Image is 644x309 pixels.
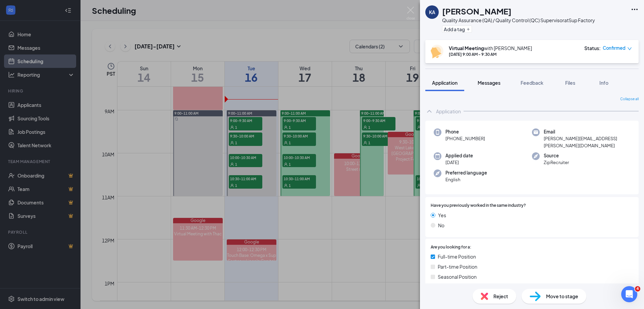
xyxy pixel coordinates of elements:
div: with [PERSON_NAME] [449,45,532,51]
span: Preferred language [445,169,487,176]
span: [PERSON_NAME][EMAIL_ADDRESS][PERSON_NAME][DOMAIN_NAME] [544,135,630,149]
svg: Ellipses [631,5,639,13]
span: Phone [445,128,485,135]
span: Info [599,80,608,86]
span: Yes [438,211,446,219]
svg: ChevronUp [425,107,433,115]
span: Collapse all [620,96,639,102]
span: Applied date [445,152,473,159]
span: down [627,46,632,51]
div: Status : [584,45,601,51]
span: Move to stage [546,293,578,300]
span: Part-time Position [438,263,477,270]
span: Confirmed [603,45,626,51]
span: Are you looking for a: [431,244,471,250]
span: Messages [478,80,500,86]
span: Files [565,80,575,86]
button: PlusAdd a tag [442,26,472,33]
div: [DATE] 9:00 AM - 9:30 AM [449,51,532,57]
span: Email [544,128,630,135]
span: Source [544,152,569,159]
span: No [438,222,444,229]
span: [DATE] [445,159,473,166]
span: Feedback [521,80,543,86]
div: Application [436,108,461,115]
iframe: Intercom live chat [621,286,637,302]
span: [PHONE_NUMBER] [445,135,485,142]
span: Have you previously worked in the same industry? [431,202,526,209]
b: Virtual Meeting [449,45,484,51]
span: ZipRecruiter [544,159,569,166]
div: KA [429,9,435,15]
div: Quality Assurance (QA) / Quality Control (QC) Supervisor at Sup Factory [442,17,595,24]
span: Seasonal Position [438,273,477,280]
span: Application [432,80,458,86]
span: Reject [493,293,508,300]
svg: Plus [466,27,470,31]
span: 4 [635,286,640,292]
span: English [445,176,487,183]
h1: [PERSON_NAME] [442,5,512,17]
span: Full-time Position [438,253,476,260]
